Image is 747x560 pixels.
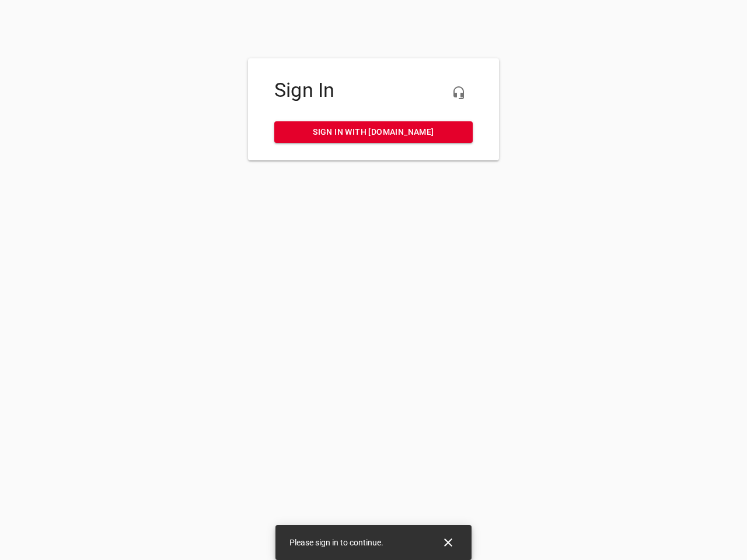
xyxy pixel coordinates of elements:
[434,528,462,556] button: Close
[274,79,473,102] h4: Sign In
[289,538,383,547] span: Please sign in to continue.
[274,121,473,143] a: Sign in with [DOMAIN_NAME]
[445,79,473,107] button: Live Chat
[284,125,463,139] span: Sign in with [DOMAIN_NAME]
